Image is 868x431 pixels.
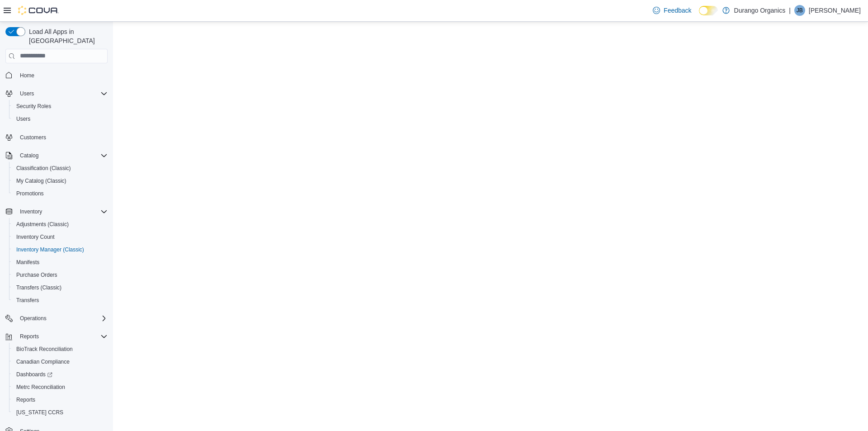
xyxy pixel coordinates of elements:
[20,333,39,340] span: Reports
[16,70,108,81] span: Home
[20,152,38,159] span: Catalog
[16,190,44,197] span: Promotions
[13,295,108,306] span: Transfers
[13,394,39,405] a: Reports
[9,243,111,256] button: Inventory Manager (Classic)
[16,132,108,143] span: Customers
[9,406,111,419] button: [US_STATE] CCRS
[13,188,108,199] span: Promotions
[16,150,108,161] span: Catalog
[13,114,108,124] span: Users
[734,5,786,16] p: Durango Organics
[2,312,111,325] button: Operations
[13,356,108,367] span: Canadian Compliance
[16,371,52,378] span: Dashboards
[16,384,65,391] span: Metrc Reconciliation
[16,88,38,99] button: Users
[25,27,108,45] span: Load All Apps in [GEOGRAPHIC_DATA]
[13,188,47,199] a: Promotions
[2,149,111,162] button: Catalog
[20,134,46,141] span: Customers
[2,87,111,100] button: Users
[16,233,55,241] span: Inventory Count
[13,394,108,405] span: Reports
[16,88,108,99] span: Users
[649,1,695,19] a: Feedback
[13,232,108,242] span: Inventory Count
[16,331,108,342] span: Reports
[9,343,111,355] button: BioTrack Reconciliation
[13,257,43,268] a: Manifests
[9,281,111,294] button: Transfers (Classic)
[16,103,51,110] span: Security Roles
[9,393,111,406] button: Reports
[9,175,111,187] button: My Catalog (Classic)
[13,219,108,230] span: Adjustments (Classic)
[9,113,111,125] button: Users
[789,5,791,16] p: |
[13,282,108,293] span: Transfers (Classic)
[16,331,42,342] button: Reports
[16,297,39,304] span: Transfers
[13,295,42,306] a: Transfers
[16,132,50,143] a: Customers
[9,231,111,243] button: Inventory Count
[9,381,111,393] button: Metrc Reconciliation
[699,6,718,15] input: Dark Mode
[13,356,73,367] a: Canadian Compliance
[2,330,111,343] button: Reports
[13,382,69,393] a: Metrc Reconciliation
[794,5,805,16] div: Jacob Boyle
[16,409,63,416] span: [US_STATE] CCRS
[9,368,111,381] a: Dashboards
[13,382,108,393] span: Metrc Reconciliation
[16,150,42,161] button: Catalog
[13,101,108,112] span: Security Roles
[699,15,699,16] span: Dark Mode
[797,5,803,16] span: JB
[13,257,108,268] span: Manifests
[13,244,88,255] a: Inventory Manager (Classic)
[13,175,108,186] span: My Catalog (Classic)
[16,206,108,217] span: Inventory
[9,218,111,231] button: Adjustments (Classic)
[16,271,57,279] span: Purchase Orders
[20,315,47,322] span: Operations
[16,206,46,217] button: Inventory
[13,369,56,380] a: Dashboards
[9,100,111,113] button: Security Roles
[13,344,108,355] span: BioTrack Reconciliation
[16,396,35,403] span: Reports
[13,175,70,186] a: My Catalog (Classic)
[809,5,861,16] p: [PERSON_NAME]
[18,6,59,15] img: Cova
[9,256,111,269] button: Manifests
[13,344,76,355] a: BioTrack Reconciliation
[13,270,108,280] span: Purchase Orders
[16,346,73,353] span: BioTrack Reconciliation
[2,131,111,144] button: Customers
[9,355,111,368] button: Canadian Compliance
[13,232,58,242] a: Inventory Count
[16,70,38,81] a: Home
[16,313,50,324] button: Operations
[16,177,66,185] span: My Catalog (Classic)
[16,259,39,266] span: Manifests
[13,407,108,418] span: Washington CCRS
[2,205,111,218] button: Inventory
[13,219,72,230] a: Adjustments (Classic)
[9,294,111,307] button: Transfers
[13,163,75,174] a: Classification (Classic)
[13,369,108,380] span: Dashboards
[16,115,30,123] span: Users
[13,407,67,418] a: [US_STATE] CCRS
[20,72,34,79] span: Home
[16,221,69,228] span: Adjustments (Classic)
[13,282,65,293] a: Transfers (Classic)
[13,101,55,112] a: Security Roles
[9,162,111,175] button: Classification (Classic)
[664,6,691,15] span: Feedback
[9,269,111,281] button: Purchase Orders
[16,284,61,291] span: Transfers (Classic)
[16,165,71,172] span: Classification (Classic)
